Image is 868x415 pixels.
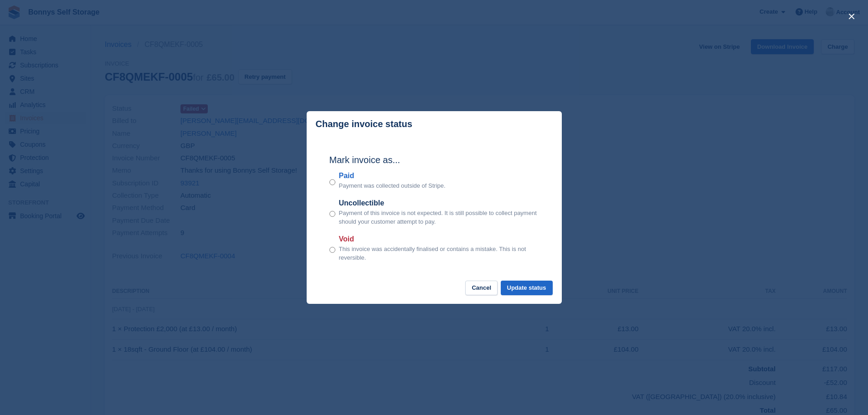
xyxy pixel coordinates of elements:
button: Update status [501,281,553,296]
label: Paid [339,170,446,181]
p: This invoice was accidentally finalised or contains a mistake. This is not reversible. [339,245,539,262]
p: Payment of this invoice is not expected. It is still possible to collect payment should your cust... [339,209,539,226]
h2: Mark invoice as... [329,153,539,167]
button: close [844,9,859,24]
p: Payment was collected outside of Stripe. [339,181,446,190]
label: Uncollectible [339,198,539,209]
label: Void [339,234,539,245]
button: Cancel [465,281,498,296]
p: Change invoice status [316,119,412,129]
